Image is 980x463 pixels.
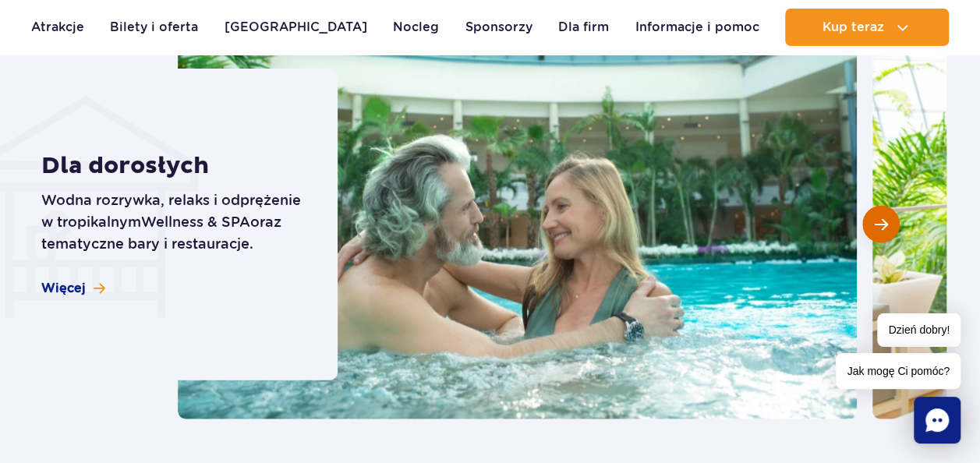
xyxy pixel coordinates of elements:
[141,214,250,230] span: Wellness & SPA
[41,189,302,255] p: Wodna rozrywka, relaks i odprężenie w tropikalnym oraz tematyczne bary i restauracje.
[41,152,302,180] strong: Dla dorosłych
[41,280,105,297] a: Więcej
[393,9,439,46] a: Nocleg
[785,9,949,46] button: Kup teraz
[110,9,198,46] a: Bilety i oferta
[31,9,84,46] a: Atrakcje
[836,353,961,389] span: Jak mogę Ci pomóc?
[178,30,857,419] img: Uśmiechnięta para ciesząca się relaksem w Suntago otoczonym bujnymi palmami
[822,20,883,34] span: Kup teraz
[558,9,609,46] a: Dla firm
[914,397,961,444] div: Chat
[465,9,532,46] a: Sponsorzy
[862,206,900,243] button: Następny slajd
[877,313,961,347] span: Dzień dobry!
[635,9,759,46] a: Informacje i pomoc
[41,280,86,297] span: Więcej
[225,9,367,46] a: [GEOGRAPHIC_DATA]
